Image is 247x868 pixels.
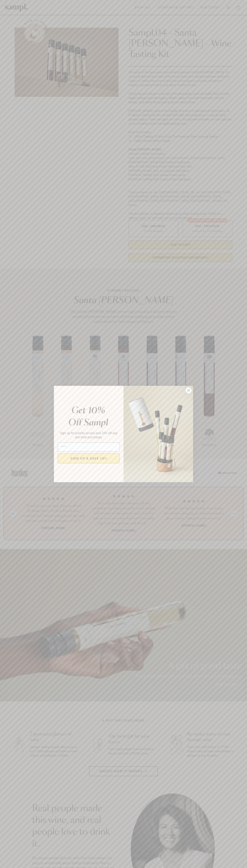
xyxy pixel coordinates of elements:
button: SIGN UP & SAVE 10% [58,453,120,463]
em: Get 10% Off Sampl [68,406,108,427]
button: Close dialog [185,387,192,393]
img: 96933287-25a1-481a-a6d8-4dd623390dc6.png [123,386,193,482]
input: Email [58,443,120,452]
span: Sign up for priority access and 10% off any one-time purchases. [60,431,117,439]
